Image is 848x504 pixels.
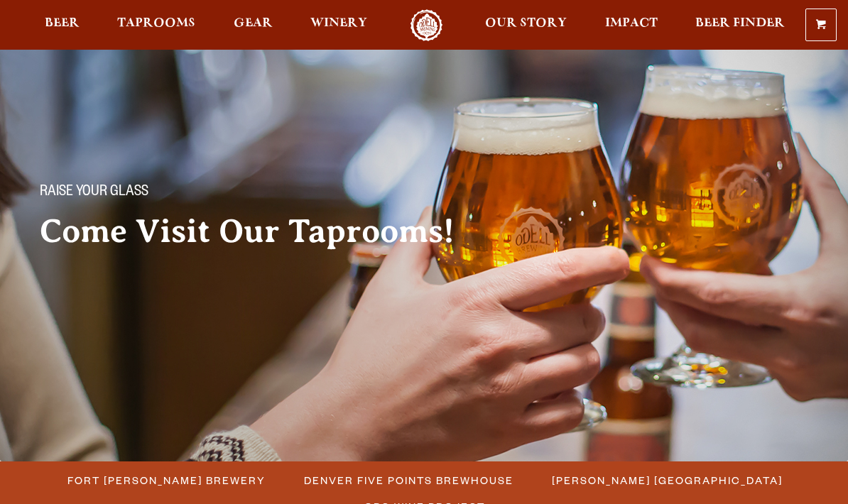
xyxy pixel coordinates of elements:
[224,9,282,41] a: Gear
[117,18,195,29] span: Taprooms
[543,470,790,491] a: [PERSON_NAME] [GEOGRAPHIC_DATA]
[400,9,453,41] a: Odell Home
[605,18,658,29] span: Impact
[295,470,521,491] a: Denver Five Points Brewhouse
[40,184,148,202] span: Raise your glass
[476,9,576,41] a: Our Story
[695,18,785,29] span: Beer Finder
[304,470,513,491] span: Denver Five Points Brewhouse
[485,18,567,29] span: Our Story
[40,214,483,249] h2: Come Visit Our Taprooms!
[59,470,273,491] a: Fort [PERSON_NAME] Brewery
[36,9,89,41] a: Beer
[234,18,273,29] span: Gear
[108,9,205,41] a: Taprooms
[596,9,667,41] a: Impact
[552,470,783,491] span: [PERSON_NAME] [GEOGRAPHIC_DATA]
[310,18,367,29] span: Winery
[45,18,80,29] span: Beer
[67,470,266,491] span: Fort [PERSON_NAME] Brewery
[686,9,794,41] a: Beer Finder
[301,9,376,41] a: Winery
